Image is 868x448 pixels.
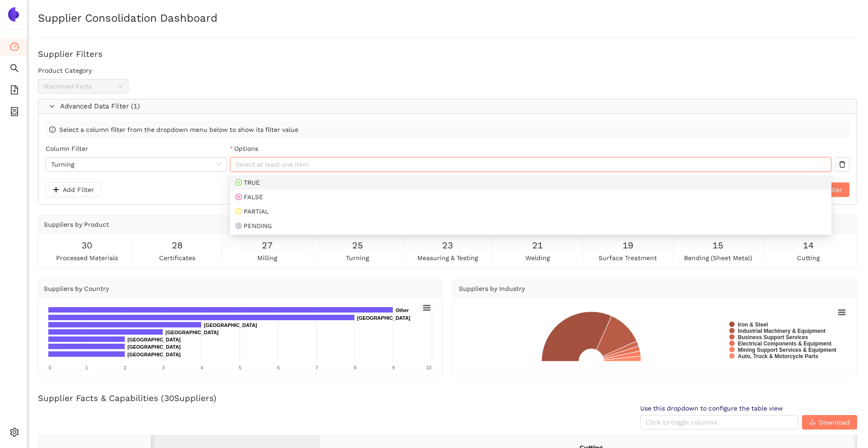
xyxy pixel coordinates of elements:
span: bending (sheet metal) [684,253,752,263]
img: Logo [6,7,21,22]
label: Options [230,144,258,154]
span: check-circle [236,179,242,186]
div: FALSE [236,192,826,202]
text: Electrical Components & Equipment [738,341,831,347]
div: Advanced Data Filter (1) [38,99,857,114]
span: setting [10,425,19,443]
span: info-circle [49,126,56,133]
span: 25 [352,238,363,252]
text: Other [396,308,409,313]
span: 23 [442,238,453,252]
text: Auto, Truck & Motorcycle Parts [738,353,818,359]
span: 21 [532,238,543,252]
div: TRUE [236,177,826,187]
span: turning [346,253,369,263]
span: Suppliers by Country [44,285,109,292]
text: 9 [392,365,395,370]
span: 28 [172,238,183,252]
span: right [49,103,55,109]
text: 8 [354,365,356,370]
span: Suppliers by Product [44,221,109,228]
span: question-circle [236,223,242,229]
h2: Supplier Consolidation Dashboard [38,11,857,26]
button: delete [835,157,849,172]
span: cutting [797,253,820,263]
text: 2 [124,365,127,370]
text: 7 [316,365,318,370]
text: [GEOGRAPHIC_DATA] [127,337,181,342]
span: Suppliers by Industry [459,285,525,292]
div: PENDING [236,221,826,231]
text: [GEOGRAPHIC_DATA] [165,330,219,335]
text: 6 [277,365,280,370]
span: search [10,61,19,79]
span: Advanced Data Filter (1) [60,101,853,112]
span: measuring & testing [417,253,478,263]
span: 15 [712,238,723,252]
text: 0 [48,365,51,370]
span: surface treatment [599,253,657,263]
span: 14 [803,238,814,252]
span: Use this dropdown to configure the table view [640,404,798,413]
span: processed materials [56,253,118,263]
span: Select a column filter from the dropdown menu below to show its filter value [59,125,298,135]
span: 30 [81,238,92,252]
input: Options [236,159,237,170]
label: Column Filter [46,144,88,154]
text: 1 [85,365,88,370]
text: [GEOGRAPHIC_DATA] [204,322,257,328]
span: Turning [51,158,221,171]
span: welding [525,253,550,263]
span: certificates [159,253,195,263]
span: 19 [623,238,633,252]
text: 5 [239,365,241,370]
span: milling [257,253,277,263]
span: delete [835,161,849,168]
button: plusAdd Filter [46,182,101,197]
h3: Supplier Facts & Capabilities ( 30 Suppliers) [38,392,857,404]
text: [GEOGRAPHIC_DATA] [127,352,181,357]
span: 27 [262,238,273,252]
h3: Supplier Filters [38,48,857,60]
text: [GEOGRAPHIC_DATA] [357,315,410,321]
text: 4 [200,365,203,370]
span: container [10,104,19,122]
text: Iron & Steel [738,322,768,328]
label: Product Category [38,65,92,75]
span: close-circle [236,194,242,200]
text: Mining Support Services & Equipment [738,347,836,353]
span: Add Filter [63,185,94,195]
text: [GEOGRAPHIC_DATA] [127,344,181,350]
text: Business Support Services [738,334,808,341]
span: exclamation-circle [236,208,242,215]
div: PARTIAL [236,206,826,216]
span: Download [819,417,850,427]
span: dashboard [10,39,19,57]
span: plus [53,187,59,194]
text: 10 [426,365,431,370]
span: file-add [10,82,19,100]
button: downloadDownload [802,415,857,429]
span: download [809,419,816,426]
text: Industrial Machinery & Equipment [738,328,826,334]
text: 3 [162,365,165,370]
